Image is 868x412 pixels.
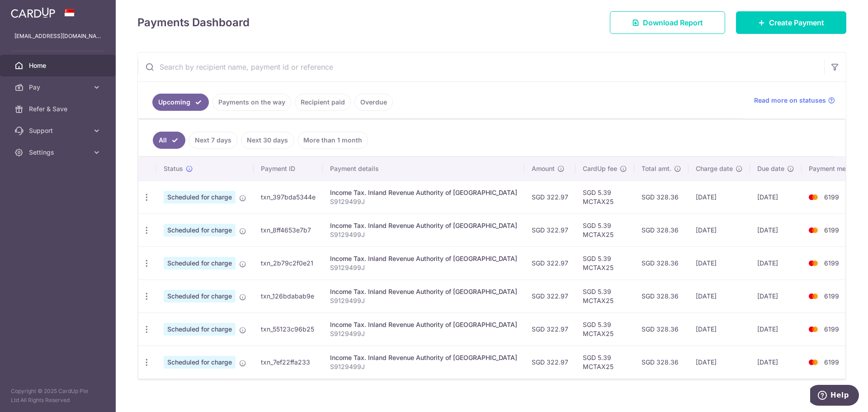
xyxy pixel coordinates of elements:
a: All [153,132,185,149]
td: txn_126bdabab9e [254,279,323,313]
td: SGD 322.97 [524,180,576,213]
td: SGD 322.97 [524,213,576,246]
td: [DATE] [750,313,802,346]
td: SGD 5.39 MCTAX25 [576,279,634,313]
td: txn_7ef22ffa233 [254,346,323,379]
td: SGD 328.36 [634,180,689,213]
td: [DATE] [689,246,750,279]
td: txn_397bda5344e [254,180,323,213]
p: S9129499J [330,296,517,305]
td: [DATE] [689,313,750,346]
td: SGD 322.97 [524,279,576,313]
span: Due date [757,164,784,173]
td: txn_55123c96b25 [254,313,323,346]
span: Scheduled for charge [164,224,236,237]
span: Amount [532,164,555,173]
td: [DATE] [750,346,802,379]
span: Total amt. [642,164,671,173]
p: S9129499J [330,263,517,272]
span: 6199 [824,259,839,267]
span: Scheduled for charge [164,356,236,369]
img: CardUp [11,7,55,18]
td: SGD 322.97 [524,313,576,346]
span: Create Payment [769,17,824,28]
td: SGD 328.36 [634,346,689,379]
td: SGD 5.39 MCTAX25 [576,180,634,213]
img: Bank Card [804,291,822,302]
a: Read more on statuses [754,96,835,105]
td: [DATE] [750,279,802,313]
span: Scheduled for charge [164,191,236,204]
a: Next 7 days [189,132,237,149]
p: S9129499J [330,362,517,371]
td: SGD 5.39 MCTAX25 [576,313,634,346]
span: Scheduled for charge [164,290,236,303]
td: [DATE] [750,246,802,279]
span: Refer & Save [29,104,89,114]
div: Income Tax. Inland Revenue Authority of [GEOGRAPHIC_DATA] [330,221,517,230]
img: Bank Card [804,258,822,269]
td: SGD 328.36 [634,313,689,346]
div: Income Tax. Inland Revenue Authority of [GEOGRAPHIC_DATA] [330,254,517,263]
span: 6199 [824,193,839,201]
div: Income Tax. Inland Revenue Authority of [GEOGRAPHIC_DATA] [330,287,517,296]
span: Home [29,61,89,70]
span: Download Report [643,17,703,28]
td: SGD 328.36 [634,213,689,246]
span: Settings [29,148,89,157]
td: SGD 322.97 [524,346,576,379]
td: [DATE] [750,213,802,246]
a: Next 30 days [241,132,294,149]
a: More than 1 month [297,132,368,149]
img: Bank Card [804,225,822,236]
td: [DATE] [689,279,750,313]
input: Search by recipient name, payment id or reference [138,52,824,81]
a: Overdue [354,94,393,111]
td: SGD 5.39 MCTAX25 [576,213,634,246]
span: 6199 [824,358,839,366]
th: Payment details [323,157,524,180]
td: txn_8ff4653e7b7 [254,213,323,246]
span: Charge date [696,164,733,173]
span: Read more on statuses [754,96,826,105]
iframe: Opens a widget where you can find more information [810,385,859,407]
p: S9129499J [330,197,517,206]
span: 6199 [824,292,839,300]
a: Payments on the way [212,94,291,111]
div: Income Tax. Inland Revenue Authority of [GEOGRAPHIC_DATA] [330,320,517,329]
a: Create Payment [736,11,846,34]
span: Scheduled for charge [164,257,236,270]
p: S9129499J [330,329,517,338]
p: S9129499J [330,230,517,239]
span: 6199 [824,325,839,333]
td: SGD 328.36 [634,246,689,279]
td: SGD 5.39 MCTAX25 [576,246,634,279]
div: Income Tax. Inland Revenue Authority of [GEOGRAPHIC_DATA] [330,353,517,362]
p: [EMAIL_ADDRESS][DOMAIN_NAME] [14,32,101,41]
td: [DATE] [689,213,750,246]
img: Bank Card [804,357,822,368]
span: Status [164,164,183,173]
img: Bank Card [804,192,822,203]
td: SGD 322.97 [524,246,576,279]
span: Support [29,126,89,135]
div: Income Tax. Inland Revenue Authority of [GEOGRAPHIC_DATA] [330,188,517,197]
th: Payment ID [254,157,323,180]
span: CardUp fee [583,164,617,173]
td: [DATE] [689,346,750,379]
td: [DATE] [750,180,802,213]
td: txn_2b79c2f0e21 [254,246,323,279]
td: SGD 5.39 MCTAX25 [576,346,634,379]
a: Recipient paid [295,94,351,111]
a: Upcoming [152,94,209,111]
td: SGD 328.36 [634,279,689,313]
h4: Payments Dashboard [137,14,250,31]
a: Download Report [610,11,725,34]
span: 6199 [824,226,839,234]
img: Bank Card [804,324,822,335]
span: Pay [29,83,89,92]
span: Scheduled for charge [164,323,236,336]
td: [DATE] [689,180,750,213]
